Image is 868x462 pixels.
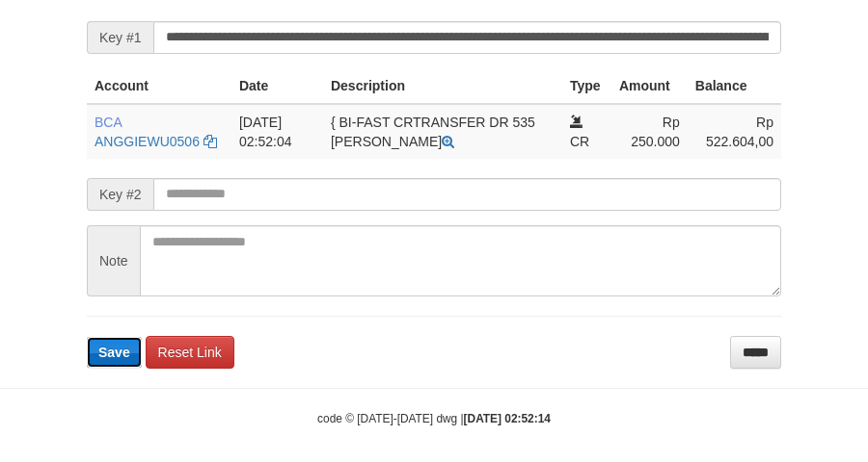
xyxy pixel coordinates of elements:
[317,412,551,425] small: code © [DATE]-[DATE] dwg |
[611,104,688,159] td: Rp 250.000
[323,104,562,159] td: { BI-FAST CRTRANSFER DR 535 [PERSON_NAME]
[95,134,200,149] a: ANGGIEWU0506
[95,115,122,130] span: BCA
[570,134,589,149] span: CR
[146,336,234,369] a: Reset Link
[87,337,142,368] button: Save
[562,68,611,104] th: Type
[464,412,551,425] strong: [DATE] 02:52:14
[231,104,323,159] td: [DATE] 02:52:04
[688,104,781,159] td: Rp 522.604,00
[87,68,231,104] th: Account
[87,178,153,211] span: Key #2
[98,345,130,360] span: Save
[231,68,323,104] th: Date
[203,134,217,149] a: Copy ANGGIEWU0506 to clipboard
[688,68,781,104] th: Balance
[611,68,688,104] th: Amount
[323,68,562,104] th: Description
[87,225,140,296] span: Note
[87,21,153,54] span: Key #1
[158,345,222,360] span: Reset Link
